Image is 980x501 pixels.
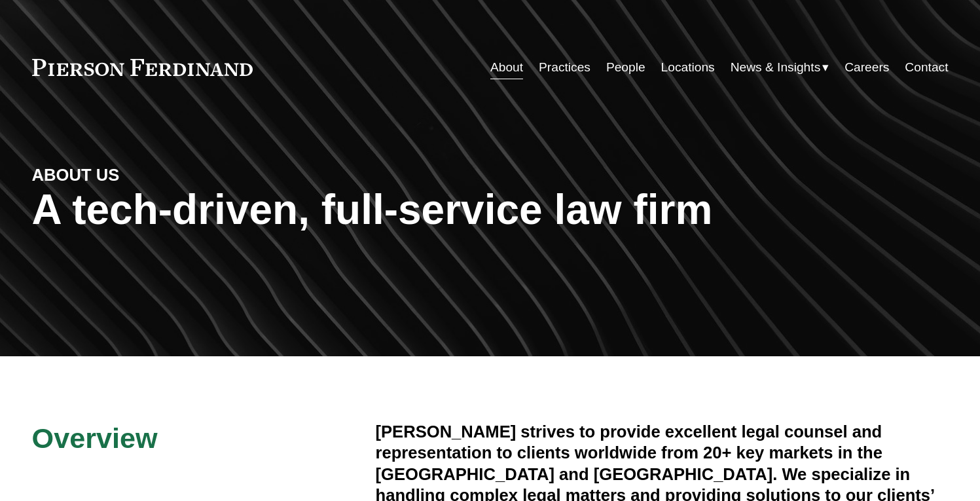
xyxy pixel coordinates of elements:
a: About [490,55,523,80]
span: News & Insights [731,56,821,79]
a: folder dropdown [731,55,829,80]
a: Practices [539,55,590,80]
a: People [606,55,645,80]
span: Overview [32,422,158,454]
a: Contact [905,55,948,80]
strong: ABOUT US [32,166,120,184]
h1: A tech-driven, full-service law firm [32,186,949,234]
a: Locations [661,55,715,80]
a: Careers [844,55,889,80]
